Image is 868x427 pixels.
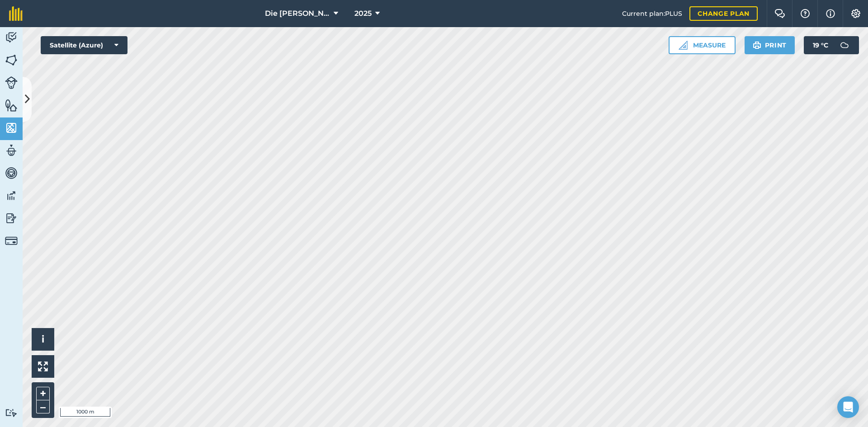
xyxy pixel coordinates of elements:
[5,31,18,44] img: svg+xml;base64,PD94bWwgdmVyc2lvbj0iMS4wIiBlbmNvZGluZz0idXRmLTgiPz4KPCEtLSBHZW5lcmF0b3I6IEFkb2JlIE...
[5,408,18,417] img: svg+xml;base64,PD94bWwgdmVyc2lvbj0iMS4wIiBlbmNvZGluZz0idXRmLTgiPz4KPCEtLSBHZW5lcmF0b3I6IEFkb2JlIE...
[835,36,854,54] img: svg+xml;base64,PD94bWwgdmVyc2lvbj0iMS4wIiBlbmNvZGluZz0idXRmLTgiPz4KPCEtLSBHZW5lcmF0b3I6IEFkb2JlIE...
[36,387,50,400] button: +
[41,36,127,54] button: Satellite (Azure)
[813,36,828,54] span: 19 ° C
[5,235,18,247] img: svg+xml;base64,PD94bWwgdmVyc2lvbj0iMS4wIiBlbmNvZGluZz0idXRmLTgiPz4KPCEtLSBHZW5lcmF0b3I6IEFkb2JlIE...
[804,36,859,54] button: 19 °C
[5,121,18,135] img: svg+xml;base64,PHN2ZyB4bWxucz0iaHR0cDovL3d3dy53My5vcmcvMjAwMC9zdmciIHdpZHRoPSI1NiIgaGVpZ2h0PSI2MC...
[32,328,54,351] button: i
[753,40,761,51] img: svg+xml;base64,PHN2ZyB4bWxucz0iaHR0cDovL3d3dy53My5vcmcvMjAwMC9zdmciIHdpZHRoPSIxOSIgaGVpZ2h0PSIyNC...
[5,144,18,157] img: svg+xml;base64,PD94bWwgdmVyc2lvbj0iMS4wIiBlbmNvZGluZz0idXRmLTgiPz4KPCEtLSBHZW5lcmF0b3I6IEFkb2JlIE...
[5,53,18,67] img: svg+xml;base64,PHN2ZyB4bWxucz0iaHR0cDovL3d3dy53My5vcmcvMjAwMC9zdmciIHdpZHRoPSI1NiIgaGVpZ2h0PSI2MC...
[800,9,811,18] img: A question mark icon
[265,8,330,19] span: Die [PERSON_NAME]
[850,9,861,18] img: A cog icon
[837,396,859,418] div: Open Intercom Messenger
[679,41,688,50] img: Ruler icon
[42,333,44,345] span: i
[5,166,18,180] img: svg+xml;base64,PD94bWwgdmVyc2lvbj0iMS4wIiBlbmNvZGluZz0idXRmLTgiPz4KPCEtLSBHZW5lcmF0b3I6IEFkb2JlIE...
[622,9,682,19] span: Current plan : PLUS
[5,189,18,202] img: svg+xml;base64,PD94bWwgdmVyc2lvbj0iMS4wIiBlbmNvZGluZz0idXRmLTgiPz4KPCEtLSBHZW5lcmF0b3I6IEFkb2JlIE...
[38,361,48,371] img: Four arrows, one pointing top left, one top right, one bottom right and the last bottom left
[669,36,736,54] button: Measure
[354,8,372,19] span: 2025
[36,400,50,413] button: –
[689,6,758,21] a: Change plan
[5,76,18,89] img: svg+xml;base64,PD94bWwgdmVyc2lvbj0iMS4wIiBlbmNvZGluZz0idXRmLTgiPz4KPCEtLSBHZW5lcmF0b3I6IEFkb2JlIE...
[774,9,785,18] img: Two speech bubbles overlapping with the left bubble in the forefront
[5,99,18,112] img: svg+xml;base64,PHN2ZyB4bWxucz0iaHR0cDovL3d3dy53My5vcmcvMjAwMC9zdmciIHdpZHRoPSI1NiIgaGVpZ2h0PSI2MC...
[5,211,18,225] img: svg+xml;base64,PD94bWwgdmVyc2lvbj0iMS4wIiBlbmNvZGluZz0idXRmLTgiPz4KPCEtLSBHZW5lcmF0b3I6IEFkb2JlIE...
[745,36,795,54] button: Print
[826,8,835,19] img: svg+xml;base64,PHN2ZyB4bWxucz0iaHR0cDovL3d3dy53My5vcmcvMjAwMC9zdmciIHdpZHRoPSIxNyIgaGVpZ2h0PSIxNy...
[9,6,23,21] img: fieldmargin Logo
